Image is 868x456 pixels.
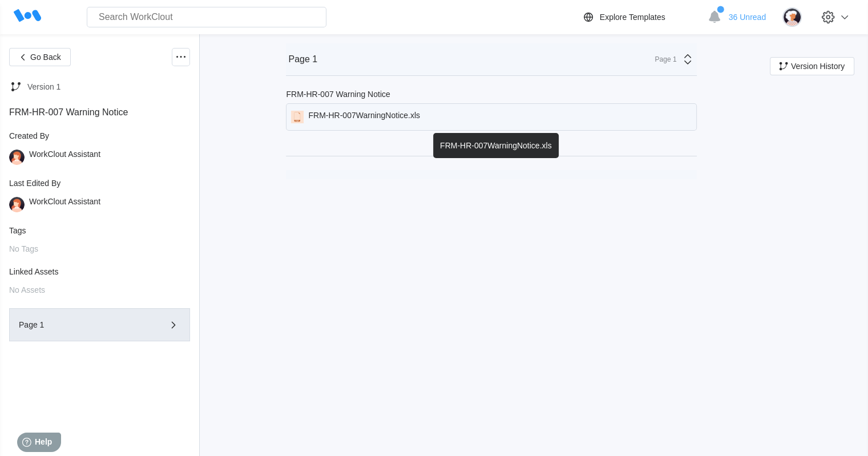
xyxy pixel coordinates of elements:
div: FRM-HR-007WarningNotice.xls [433,133,559,158]
a: Explore Templates [582,10,702,24]
div: Linked Assets [9,267,190,276]
img: user-4.png [782,7,802,27]
div: Tags [9,226,190,235]
button: Version History [770,57,854,75]
div: Last Edited By [9,179,190,188]
div: FRM-HR-007 Warning Notice [286,90,390,99]
input: Search WorkClout [87,7,326,27]
img: user-2.png [9,150,25,165]
span: Go Back [30,53,61,61]
span: Version History [791,62,845,70]
div: Page 1 [288,54,317,64]
span: 36 Unread [729,13,766,22]
div: WorkClout Assistant [29,197,100,212]
div: Created By [9,131,190,140]
div: WorkClout Assistant [29,150,100,165]
div: FRM-HR-007 Warning Notice [9,107,190,118]
button: Go Back [9,48,71,66]
div: FRM-HR-007WarningNotice.xls [308,111,420,123]
div: Explore Templates [600,13,665,22]
div: No Tags [9,244,190,253]
img: user-2.png [9,197,25,212]
div: Page 1 [19,321,148,329]
div: Page 1 [648,55,676,63]
button: Page 1 [9,308,190,341]
div: No Assets [9,285,190,294]
div: Version 1 [27,82,60,91]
